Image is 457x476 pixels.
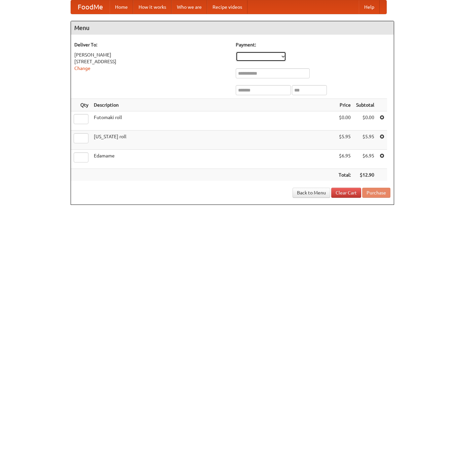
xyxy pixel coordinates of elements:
a: Clear Cart [331,188,361,198]
a: Recipe videos [207,0,247,14]
a: How it works [133,0,172,14]
th: Total: [336,169,353,181]
td: Futomaki roll [91,111,336,131]
a: Home [110,0,133,14]
td: [US_STATE] roll [91,131,336,150]
a: Back to Menu [293,188,330,198]
th: Qty [71,99,91,111]
td: $5.95 [336,131,353,150]
td: $6.95 [336,150,353,169]
td: $0.00 [353,111,377,131]
th: Subtotal [353,99,377,111]
a: Who we are [172,0,207,14]
h4: Menu [71,21,394,35]
div: [PERSON_NAME] [74,51,229,58]
div: [STREET_ADDRESS] [74,58,229,65]
h5: Payment: [236,41,390,48]
td: Edamame [91,150,336,169]
a: Change [74,66,90,71]
th: Description [91,99,336,111]
button: Purchase [362,188,390,198]
td: $5.95 [353,131,377,150]
th: $12.90 [353,169,377,181]
h5: Deliver To: [74,41,229,48]
a: FoodMe [71,0,110,14]
td: $0.00 [336,111,353,131]
td: $6.95 [353,150,377,169]
a: Help [359,0,380,14]
th: Price [336,99,353,111]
